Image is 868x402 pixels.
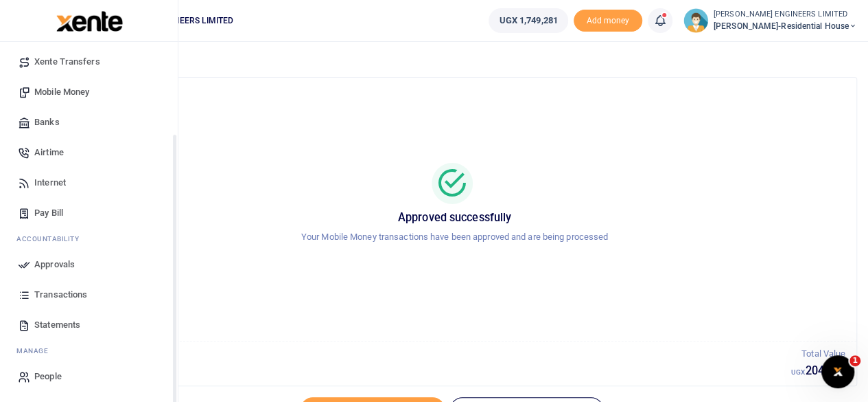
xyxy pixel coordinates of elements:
[34,206,63,220] span: Pay Bill
[11,107,167,137] a: Banks
[821,355,854,388] iframe: Intercom live chat
[483,8,573,33] li: Wallet ballance
[791,364,845,378] h5: 204,575
[55,15,123,25] a: logo-small logo-large logo-large
[69,230,840,245] p: Your Mobile Money transactions have been approved and are being processed
[34,115,60,129] span: Banks
[64,347,791,361] p: Total Transactions
[11,361,167,392] a: People
[34,55,100,69] span: Xente Transfers
[11,249,167,280] a: Approvals
[56,11,123,32] img: logo-large
[34,176,66,190] span: Internet
[849,355,860,366] span: 1
[791,347,845,361] p: Total Value
[574,10,642,32] li: Toup your wallet
[64,364,791,378] h5: 1
[11,198,167,228] a: Pay Bill
[714,20,857,32] span: [PERSON_NAME]-Residential House
[34,288,87,302] span: Transactions
[11,168,167,198] a: Internet
[11,340,167,361] li: M
[34,146,64,159] span: Airtime
[34,370,62,383] span: People
[11,47,167,77] a: Xente Transfers
[23,346,49,356] span: anage
[34,258,75,271] span: Approvals
[11,137,167,168] a: Airtime
[683,8,857,33] a: profile-user [PERSON_NAME] ENGINEERS LIMITED [PERSON_NAME]-Residential House
[489,8,567,33] a: UGX 1,749,281
[499,14,557,27] span: UGX 1,749,281
[11,280,167,310] a: Transactions
[574,14,642,25] a: Add money
[11,77,167,107] a: Mobile Money
[11,228,167,249] li: Ac
[34,85,89,99] span: Mobile Money
[11,310,167,340] a: Statements
[69,211,840,225] h5: Approved successfully
[791,368,805,376] small: UGX
[27,234,79,244] span: countability
[714,9,857,21] small: [PERSON_NAME] ENGINEERS LIMITED
[574,10,642,32] span: Add money
[683,8,708,33] img: profile-user
[34,318,80,332] span: Statements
